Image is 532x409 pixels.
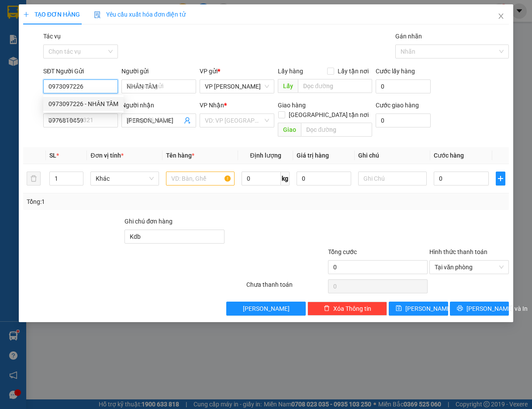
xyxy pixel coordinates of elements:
[48,99,118,109] div: 0973097226 - NHÂN TÂM
[69,39,107,44] span: Hotline: 19001152
[466,304,528,313] span: [PERSON_NAME] và In
[376,79,431,93] input: Cước lấy hàng
[23,11,80,18] span: TẠO ĐƠN HÀNG
[166,152,194,159] span: Tên hàng
[497,13,504,20] span: close
[429,248,487,255] label: Hình thức thanh toán
[27,172,41,186] button: delete
[396,305,402,312] span: save
[489,4,513,29] button: Close
[184,117,191,124] span: user-add
[395,33,422,40] label: Gán nhãn
[3,56,91,62] span: [PERSON_NAME]:
[27,197,206,206] div: Tổng: 1
[23,11,29,17] span: plus
[94,11,186,18] span: Yêu cầu xuất hóa đơn điện tử
[281,172,290,186] span: kg
[278,68,303,75] span: Lấy hàng
[124,230,225,244] input: Ghi chú đơn hàng
[166,172,235,186] input: VD: Bàn, Ghế
[121,66,196,76] div: Người gửi
[243,304,290,313] span: [PERSON_NAME]
[278,123,301,137] span: Giao
[69,26,120,37] span: 01 Võ Văn Truyện, KP.1, Phường 2
[496,175,505,182] span: plus
[301,123,372,137] input: Dọc đường
[328,248,357,255] span: Tổng cước
[43,33,61,40] label: Tác vụ
[245,280,327,295] div: Chưa thanh toán
[333,304,371,313] span: Xóa Thông tin
[205,80,269,93] span: VP Long Khánh
[90,152,123,159] span: Đơn vị tính
[250,152,281,159] span: Định lượng
[121,100,196,110] div: Người nhận
[450,302,509,316] button: printer[PERSON_NAME] và In
[200,102,224,109] span: VP Nhận
[457,305,463,312] span: printer
[278,102,306,109] span: Giao hàng
[44,55,92,62] span: VPLK1508250001
[3,5,42,44] img: logo
[376,113,431,127] input: Cước giao hàng
[19,63,53,69] span: 06:11:36 [DATE]
[434,152,464,159] span: Cước hàng
[285,110,372,120] span: [GEOGRAPHIC_DATA] tận nơi
[358,172,427,186] input: Ghi Chú
[69,5,120,12] strong: ĐỒNG PHƯỚC
[43,66,118,76] div: SĐT Người Gửi
[297,152,329,159] span: Giá trị hàng
[96,172,154,185] span: Khác
[24,47,107,54] span: -----------------------------------------
[298,79,372,93] input: Dọc đường
[226,302,306,316] button: [PERSON_NAME]
[3,63,53,69] span: In ngày:
[355,147,430,164] th: Ghi chú
[278,79,298,93] span: Lấy
[435,261,504,274] span: Tại văn phòng
[200,66,274,76] div: VP gửi
[43,97,124,111] div: 0973097226 - NHÂN TÂM
[376,68,415,75] label: Cước lấy hàng
[334,66,372,76] span: Lấy tận nơi
[69,14,117,25] span: Bến xe [GEOGRAPHIC_DATA]
[376,102,419,109] label: Cước giao hàng
[49,152,56,159] span: SL
[94,11,101,18] img: icon
[297,172,351,186] input: 0
[124,218,173,225] label: Ghi chú đơn hàng
[324,305,330,312] span: delete
[307,302,387,316] button: deleteXóa Thông tin
[389,302,448,316] button: save[PERSON_NAME]
[496,172,506,186] button: plus
[405,304,452,313] span: [PERSON_NAME]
